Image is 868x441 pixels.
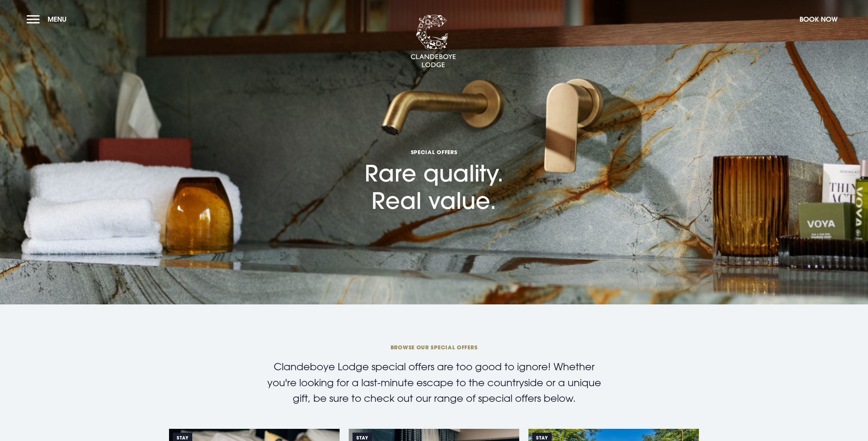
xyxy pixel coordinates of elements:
[253,344,615,351] span: BROWSE OUR SPECIAL OFFERS
[365,94,504,214] h1: Rare quality. Real value.
[48,15,67,24] span: Menu
[27,11,70,27] button: Menu
[259,359,609,406] p: Clandeboye Lodge special offers are too good to ignore! Whether you're looking for a last-minute ...
[410,15,456,68] img: Clandeboye Lodge
[796,11,841,27] button: Book Now
[365,148,504,156] span: Special Offers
